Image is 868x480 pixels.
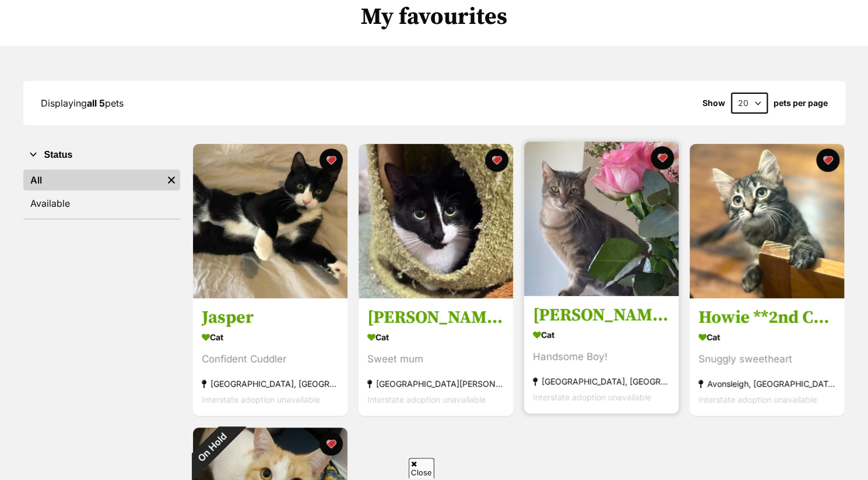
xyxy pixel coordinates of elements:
[485,149,508,172] button: favourite
[202,329,339,346] div: Cat
[367,307,504,329] h3: [PERSON_NAME]🌹
[202,395,320,405] span: Interstate adoption unavailable
[23,193,180,214] a: Available
[41,97,124,109] span: Displaying pets
[87,97,105,109] strong: all 5
[698,352,835,368] div: Snuggly sweetheart
[651,146,674,170] button: favourite
[202,376,339,392] div: [GEOGRAPHIC_DATA], [GEOGRAPHIC_DATA]
[319,432,343,456] button: favourite
[359,298,513,417] a: [PERSON_NAME]🌹 Cat Sweet mum [GEOGRAPHIC_DATA][PERSON_NAME], [GEOGRAPHIC_DATA] Interstate adoptio...
[367,329,504,346] div: Cat
[698,307,835,329] h3: Howie **2nd Chance Cat Rescue**
[816,149,839,172] button: favourite
[409,458,434,478] span: Close
[524,142,679,296] img: Humphrey 🐈‍⬛
[202,352,339,368] div: Confident Cuddler
[193,298,347,417] a: Jasper Cat Confident Cuddler [GEOGRAPHIC_DATA], [GEOGRAPHIC_DATA] Interstate adoption unavailable...
[774,98,828,108] label: pets per page
[23,167,180,218] div: Status
[690,144,844,298] img: Howie **2nd Chance Cat Rescue**
[193,144,347,298] img: Jasper
[690,298,844,417] a: Howie **2nd Chance Cat Rescue** Cat Snuggly sweetheart Avonsleigh, [GEOGRAPHIC_DATA] Interstate a...
[367,395,486,405] span: Interstate adoption unavailable
[533,350,670,365] div: Handsome Boy!
[533,305,670,327] h3: [PERSON_NAME] 🐈‍⬛
[367,376,504,392] div: [GEOGRAPHIC_DATA][PERSON_NAME], [GEOGRAPHIC_DATA]
[367,352,504,368] div: Sweet mum
[319,149,343,172] button: favourite
[533,374,670,390] div: [GEOGRAPHIC_DATA], [GEOGRAPHIC_DATA]
[702,98,725,108] span: Show
[698,376,835,392] div: Avonsleigh, [GEOGRAPHIC_DATA]
[23,170,163,190] a: All
[698,329,835,346] div: Cat
[163,170,180,190] a: Remove filter
[359,144,513,298] img: Chloe🌹
[533,327,670,344] div: Cat
[23,147,180,163] button: Status
[533,393,651,403] span: Interstate adoption unavailable
[698,395,817,405] span: Interstate adoption unavailable
[202,307,339,329] h3: Jasper
[524,296,679,414] a: [PERSON_NAME] 🐈‍⬛ Cat Handsome Boy! [GEOGRAPHIC_DATA], [GEOGRAPHIC_DATA] Interstate adoption unav...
